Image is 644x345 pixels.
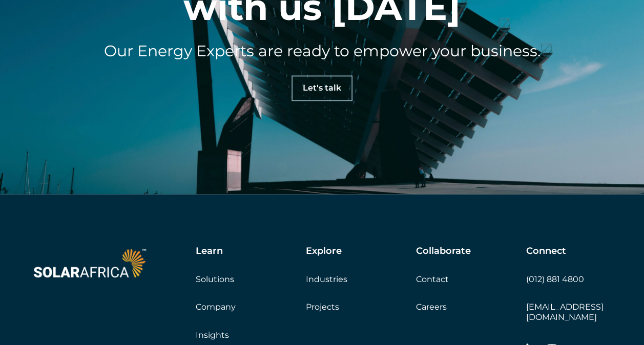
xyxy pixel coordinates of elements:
a: Solutions [196,274,234,284]
h5: Collaborate [416,245,471,256]
a: Let's talk [292,75,352,101]
a: Careers [416,301,447,311]
a: Contact [416,274,449,284]
a: Company [196,301,236,311]
a: Industries [306,274,347,284]
h5: Explore [306,245,342,256]
h4: Our Energy Experts are ready to empower your business. [35,39,609,62]
a: (012) 881 4800 [526,274,584,284]
a: [EMAIL_ADDRESS][DOMAIN_NAME] [526,301,604,321]
a: Insights [196,330,229,339]
a: Projects [306,301,339,311]
h5: Learn [196,245,223,256]
h5: Connect [526,245,566,256]
span: Let's talk [303,84,341,92]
